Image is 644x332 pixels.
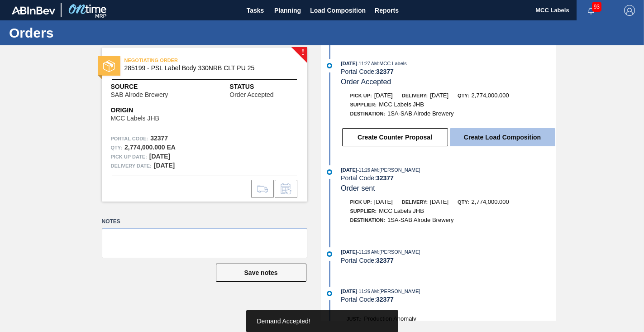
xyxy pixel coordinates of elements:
span: [DATE] [341,249,357,255]
div: Portal Code: [341,257,556,264]
span: [DATE] [430,92,448,99]
span: 285199 - PSL Label Body 330NRB CLT PU 25 [124,65,289,72]
span: 2,774,000.000 [472,92,509,99]
strong: 32377 [376,257,394,264]
span: - 11:26 AM [358,289,378,294]
span: Demand Accepted! [257,318,310,325]
span: Planning [274,5,301,16]
button: Create Counter Proposal [342,128,448,146]
span: Destination: [350,111,385,116]
span: - 11:26 AM [358,250,378,255]
span: - 11:27 AM [358,61,378,66]
span: Destination: [350,217,385,223]
span: Reports [375,5,399,16]
span: [DATE] [374,198,393,205]
div: Portal Code: [341,68,556,75]
img: atual [327,169,332,175]
strong: 32377 [376,296,394,303]
span: : [PERSON_NAME] [378,289,420,294]
span: 1SA-SAB Alrode Brewery [387,110,454,117]
strong: 32377 [150,135,168,142]
span: Order Accepted [341,78,391,86]
strong: 32377 [376,174,394,182]
span: Qty : [111,143,122,152]
span: SAB Alrode Brewery [111,91,168,98]
span: Pick up: [350,199,372,205]
img: atual [327,251,332,257]
span: MCC Labels JHB [379,101,424,108]
span: [DATE] [374,92,393,99]
button: Notifications [577,4,606,17]
div: Portal Code: [341,174,556,182]
span: [DATE] [341,61,357,66]
img: atual [327,63,332,68]
span: NEGOTIATING ORDER [124,56,251,65]
strong: 2,774,000.000 EA [124,144,176,151]
img: atual [327,291,332,296]
button: Save notes [216,264,306,282]
span: : [PERSON_NAME] [378,167,420,173]
button: Create Load Composition [450,128,555,146]
img: status [103,60,115,72]
span: Delivery Date: [111,161,152,170]
span: Status [229,82,298,91]
span: 2,774,000.000 [472,198,509,205]
span: MCC Labels JHB [379,207,424,214]
h1: Orders [9,28,170,38]
span: Pick up: [350,93,372,98]
span: Supplier: [350,102,377,107]
div: Portal Code: [341,296,556,303]
span: 93 [592,2,601,12]
span: Delivery: [402,199,428,205]
span: Order sent [341,184,375,192]
img: TNhmsLtSVTkK8tSr43FrP2fwEKptu5GPRR3wAAAABJRU5ErkJggg== [12,6,55,14]
span: Qty: [458,199,469,205]
span: : MCC Labels [378,61,407,66]
span: Qty: [458,93,469,98]
span: MCC Labels JHB [111,115,159,122]
span: Supplier: [350,208,377,214]
span: Origin [111,106,182,115]
span: Portal Code: [111,134,148,143]
label: Notes [102,215,307,228]
span: [DATE] [341,289,357,294]
strong: 32377 [376,68,394,75]
span: Pick up Date: [111,152,147,161]
span: Source [111,82,196,91]
strong: [DATE] [149,153,170,160]
span: : [PERSON_NAME] [378,249,420,255]
span: 1SA-SAB Alrode Brewery [387,217,454,223]
div: Go to Load Composition [251,180,274,198]
span: - 11:26 AM [358,168,378,173]
span: Load Composition [310,5,366,16]
span: Order Accepted [229,91,273,98]
img: Logout [624,5,635,16]
span: [DATE] [341,167,357,173]
span: Tasks [245,5,265,16]
div: Inform order change [275,180,297,198]
span: Production Anomaly [364,315,416,322]
span: Delivery: [402,93,428,98]
span: [DATE] [430,198,448,205]
strong: [DATE] [154,162,175,169]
